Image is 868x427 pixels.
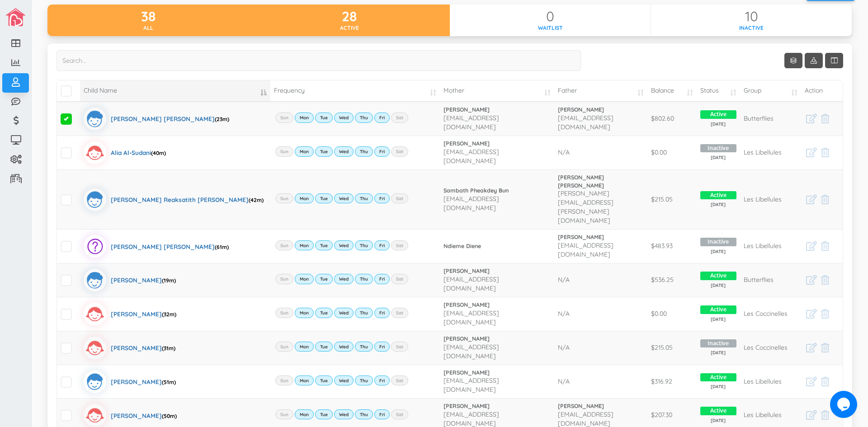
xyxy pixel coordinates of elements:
span: [EMAIL_ADDRESS][DOMAIN_NAME] [443,114,499,131]
a: [PERSON_NAME] [443,140,551,148]
div: 10 [651,9,852,24]
label: Tue [315,274,333,284]
label: Sat [391,409,408,419]
span: [DATE] [700,350,736,356]
img: girlicon.svg [84,141,106,164]
div: [PERSON_NAME] [111,337,175,359]
span: Active [700,272,736,280]
label: Fri [374,308,390,318]
td: N/A [554,365,647,399]
td: Balance: activate to sort column ascending [647,80,697,102]
label: Sun [275,308,293,318]
span: (32m) [162,311,176,318]
img: girlicon.svg [84,303,106,325]
label: Mon [295,375,314,385]
div: [PERSON_NAME] [PERSON_NAME] [111,235,229,258]
label: Fri [374,342,390,352]
a: [PERSON_NAME](51m) [84,371,176,393]
label: Tue [315,193,333,203]
label: Sat [391,113,408,122]
label: Sun [275,274,293,284]
label: Fri [374,274,390,284]
span: [DATE] [700,202,736,208]
a: [PERSON_NAME] [558,106,644,114]
label: Wed [334,113,354,122]
label: Sat [391,342,408,352]
a: [PERSON_NAME] [558,233,644,241]
div: [PERSON_NAME] Reaksatith [PERSON_NAME] [111,188,264,211]
a: [PERSON_NAME] [443,335,551,343]
label: Fri [374,375,390,385]
a: [PERSON_NAME] Reaksatith [PERSON_NAME](42m) [84,188,264,211]
label: Fri [374,193,390,203]
label: Thu [355,274,373,284]
div: [PERSON_NAME] [111,269,176,291]
a: [PERSON_NAME](50m) [84,404,177,427]
div: [PERSON_NAME] [111,371,176,393]
span: [EMAIL_ADDRESS][DOMAIN_NAME] [443,195,499,212]
span: Active [700,305,736,314]
label: Wed [334,274,354,284]
div: Alia Al-Sudani [111,141,166,164]
span: (40m) [151,150,166,156]
label: Wed [334,409,354,419]
img: girlicon.svg [84,337,106,359]
td: Action [801,80,843,102]
label: Sat [391,240,408,250]
span: [DATE] [700,155,736,161]
label: Thu [355,375,373,385]
a: Sambath Pheakdey Bun [443,187,551,195]
label: Fri [374,113,390,122]
label: Wed [334,146,354,156]
span: Active [700,191,736,200]
iframe: chat widget [830,391,859,418]
td: $215.05 [647,331,697,365]
span: (31m) [162,345,175,352]
label: Wed [334,240,354,250]
span: [EMAIL_ADDRESS][DOMAIN_NAME] [443,376,499,394]
td: $536.25 [647,263,697,297]
td: Child Name: activate to sort column descending [80,80,270,102]
a: [PERSON_NAME] [443,369,551,377]
span: [EMAIL_ADDRESS][DOMAIN_NAME] [558,114,613,131]
img: boyicon.svg [84,108,106,130]
td: Les Libellules [740,136,802,169]
span: [DATE] [700,316,736,323]
td: Les Libellules [740,229,802,263]
span: [DATE] [700,249,736,255]
span: Active [700,110,736,119]
div: 28 [249,9,450,24]
span: (50m) [162,413,177,419]
div: active [249,24,450,32]
a: [PERSON_NAME] [443,301,551,309]
td: Mother: activate to sort column ascending [440,80,554,102]
label: Mon [295,113,314,122]
td: $483.93 [647,229,697,263]
a: [PERSON_NAME] [443,106,551,114]
td: N/A [554,136,647,169]
span: [PERSON_NAME][EMAIL_ADDRESS][PERSON_NAME][DOMAIN_NAME] [558,189,613,225]
td: Status: activate to sort column ascending [697,80,740,102]
span: (23m) [215,116,229,122]
label: Mon [295,308,314,318]
label: Mon [295,146,314,156]
a: [PERSON_NAME] [558,402,644,410]
label: Thu [355,113,373,122]
label: Thu [355,193,373,203]
td: N/A [554,297,647,331]
span: [EMAIL_ADDRESS][DOMAIN_NAME] [443,309,499,326]
label: Wed [334,193,354,203]
label: Fri [374,146,390,156]
label: Sun [275,240,293,250]
label: Sat [391,193,408,203]
label: Fri [374,240,390,250]
img: girlicon.svg [84,404,106,427]
label: Tue [315,342,333,352]
td: Les Coccinelles [740,331,802,365]
div: inactive [651,24,852,32]
label: Thu [355,146,373,156]
label: Mon [295,193,314,203]
td: $0.00 [647,136,697,169]
td: N/A [554,331,647,365]
input: Search... [57,50,581,71]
